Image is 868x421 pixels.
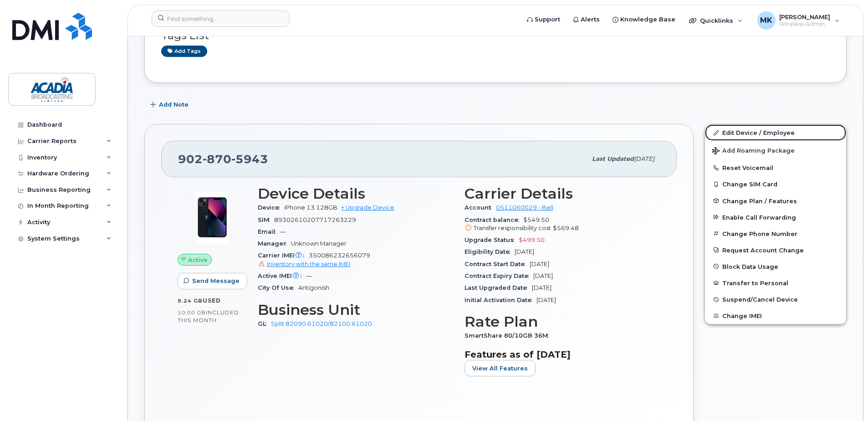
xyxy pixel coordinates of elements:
[521,10,567,29] a: Support
[705,209,846,226] button: Enable Call Forwarding
[779,13,830,21] span: [PERSON_NAME]
[144,97,196,113] button: Add Note
[258,284,298,291] span: City Of Use
[465,272,533,279] span: Contract Expiry Date
[530,261,549,267] span: [DATE]
[178,152,268,166] span: 902
[291,240,347,247] span: Unknown Manager
[284,204,337,211] span: iPhone 13 128GB
[705,193,846,209] button: Change Plan / Features
[258,302,454,318] h3: Business Unit
[258,204,284,211] span: Device
[161,30,830,41] h3: Tags List
[271,320,372,327] a: Split 82090.61020/82100.61020
[267,261,350,267] span: Inventory with the same IMEI
[465,204,496,211] span: Account
[705,258,846,275] button: Block Data Usage
[280,228,286,235] span: —
[258,228,280,235] span: Email
[159,100,189,109] span: Add Note
[533,272,553,279] span: [DATE]
[592,155,634,162] span: Last updated
[472,364,528,373] span: View All Features
[722,296,798,303] span: Suspend/Cancel Device
[683,11,749,30] div: Quicklinks
[152,10,290,27] input: Find something...
[465,216,523,223] span: Contract balance
[258,216,274,223] span: SIM
[231,152,268,166] span: 5943
[705,275,846,291] button: Transfer to Personal
[705,124,846,141] a: Edit Device / Employee
[341,204,394,211] a: + Upgrade Device
[161,46,207,57] a: Add tags
[258,320,271,327] span: GL
[705,308,846,324] button: Change IMEI
[567,10,606,29] a: Alerts
[760,15,772,26] span: MK
[474,225,551,231] span: Transfer responsibility cost
[258,185,454,202] h3: Device Details
[606,10,682,29] a: Knowledge Base
[465,236,519,243] span: Upgrade Status
[258,252,454,268] span: 350086232656079
[203,152,231,166] span: 870
[705,141,846,159] button: Add Roaming Package
[515,248,534,255] span: [DATE]
[258,261,350,267] a: Inventory with the same IMEI
[465,284,532,291] span: Last Upgraded Date
[705,159,846,176] button: Reset Voicemail
[258,252,309,259] span: Carrier IMEI
[722,197,797,204] span: Change Plan / Features
[705,242,846,258] button: Request Account Change
[465,349,660,360] h3: Features as of [DATE]
[705,176,846,192] button: Change SIM Card
[519,236,545,243] span: $499.50
[258,272,306,279] span: Active IMEI
[306,272,312,279] span: —
[705,226,846,242] button: Change Phone Number
[722,214,796,221] span: Enable Call Forwarding
[178,309,206,316] span: 10.00 GB
[536,297,556,303] span: [DATE]
[465,297,536,303] span: Initial Activation Date
[188,256,208,264] span: Active
[178,309,239,324] span: included this month
[496,204,553,211] a: 0511060029 - Bell
[779,21,830,28] span: Wireless Admin
[192,277,240,285] span: Send Message
[620,15,675,24] span: Knowledge Base
[203,297,221,304] span: used
[465,216,660,233] span: $549.50
[178,273,247,289] button: Send Message
[634,155,654,162] span: [DATE]
[178,298,203,304] span: 9.24 GB
[185,190,240,245] img: image20231002-3703462-1ig824h.jpeg
[465,248,515,255] span: Eligibility Date
[751,11,846,30] div: Matthew King
[465,332,553,339] span: SmartShare 80/10GB 36M
[465,185,660,202] h3: Carrier Details
[553,225,579,231] span: $569.48
[712,147,795,156] span: Add Roaming Package
[298,284,329,291] span: Antigonish
[465,360,536,376] button: View All Features
[700,17,733,24] span: Quicklinks
[465,261,530,267] span: Contract Start Date
[274,216,356,223] span: 89302610207717263229
[705,291,846,308] button: Suspend/Cancel Device
[258,240,291,247] span: Manager
[465,313,660,330] h3: Rate Plan
[535,15,560,24] span: Support
[581,15,600,24] span: Alerts
[532,284,551,291] span: [DATE]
